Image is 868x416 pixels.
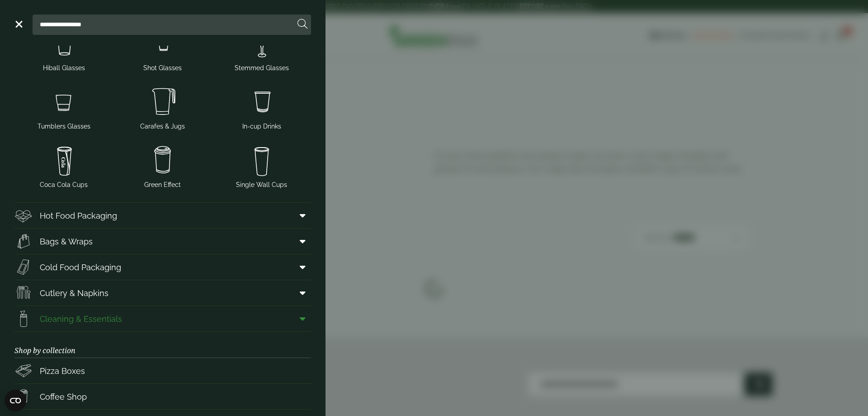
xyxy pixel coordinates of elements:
h3: Shop by collection [14,332,311,358]
a: Coffee Shop [14,384,311,409]
a: Stemmed Glasses [216,24,307,75]
span: Single Wall Cups [236,180,287,190]
span: Cold Food Packaging [40,261,121,273]
a: Cold Food Packaging [14,254,311,280]
a: Single Wall Cups [216,140,307,191]
span: Stemmed Glasses [235,63,289,73]
a: Carafes & Jugs [117,82,209,133]
a: Coca Cola Cups [18,140,110,191]
span: Carafes & Jugs [140,122,185,131]
a: Cutlery & Napkins [14,280,311,306]
a: Hot Food Packaging [14,203,311,228]
img: HotDrink_paperCup.svg [14,387,33,406]
img: Pizza_boxes.svg [14,362,33,380]
button: Open CMP widget [5,390,26,411]
a: Bags & Wraps [14,229,311,254]
span: Coca Cola Cups [40,180,88,190]
a: In-cup Drinks [216,82,307,133]
img: cola.svg [18,142,110,178]
img: open-wipe.svg [14,310,33,328]
a: Tumblers Glasses [18,82,110,133]
img: HotDrink_paperCup.svg [117,142,209,178]
span: Green Effect [144,180,181,190]
a: Green Effect [117,140,209,191]
span: Shot Glasses [143,63,182,73]
img: plain-soda-cup.svg [216,142,307,178]
span: Hot Food Packaging [40,210,117,222]
img: Incup_drinks.svg [216,84,307,120]
a: Pizza Boxes [14,358,311,383]
span: Cleaning & Essentials [40,313,122,325]
img: JugsNcaraffes.svg [117,84,209,120]
a: Shot Glasses [117,24,209,75]
span: Cutlery & Napkins [40,287,108,299]
a: Cleaning & Essentials [14,306,311,331]
img: Deli_box.svg [14,206,33,225]
img: Paper_carriers.svg [14,232,33,250]
span: Bags & Wraps [40,235,93,248]
span: Hiball Glasses [43,63,85,73]
span: In-cup Drinks [242,122,281,131]
img: Sandwich_box.svg [14,258,33,276]
span: Pizza Boxes [40,365,85,377]
span: Coffee Shop [40,391,87,403]
img: Tumbler_glass.svg [18,84,110,120]
img: Cutlery.svg [14,284,33,302]
span: Tumblers Glasses [38,122,90,131]
a: Hiball Glasses [18,24,110,75]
